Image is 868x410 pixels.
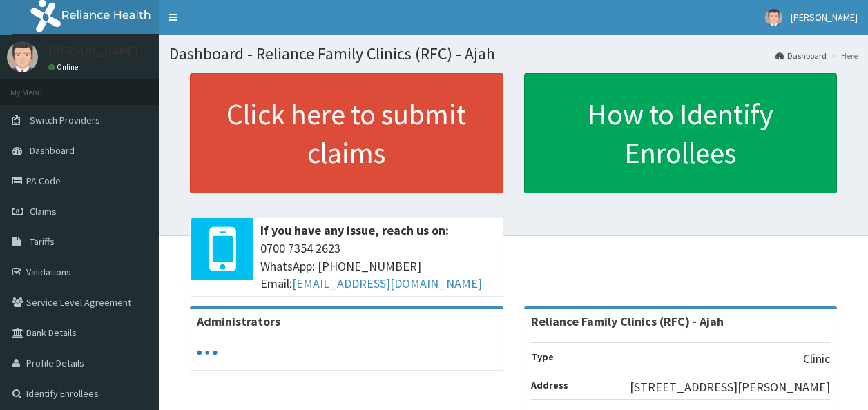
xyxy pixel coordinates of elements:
img: User Image [7,41,38,72]
p: [STREET_ADDRESS][PERSON_NAME] [630,378,830,396]
svg: audio-loading [197,342,218,363]
a: Online [48,62,81,72]
a: Click here to submit claims [190,73,503,193]
a: [EMAIL_ADDRESS][DOMAIN_NAME] [292,275,482,291]
b: Address [531,379,568,391]
a: Dashboard [775,50,827,61]
span: 0700 7354 2623 WhatsApp: [PHONE_NUMBER] Email: [260,240,496,293]
span: Switch Providers [30,114,100,126]
a: How to Identify Enrollees [524,73,838,193]
span: Dashboard [30,144,75,157]
p: Clinic [803,350,830,368]
b: Administrators [197,313,280,329]
p: [PERSON_NAME] [48,45,139,57]
b: If you have any issue, reach us on: [260,222,449,238]
span: [PERSON_NAME] [791,11,858,23]
img: User Image [765,9,782,26]
span: Tariffs [30,235,55,248]
li: Here [828,50,858,61]
strong: Reliance Family Clinics (RFC) - Ajah [531,313,724,329]
span: Claims [30,205,57,217]
h1: Dashboard - Reliance Family Clinics (RFC) - Ajah [169,45,858,63]
b: Type [531,351,554,363]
